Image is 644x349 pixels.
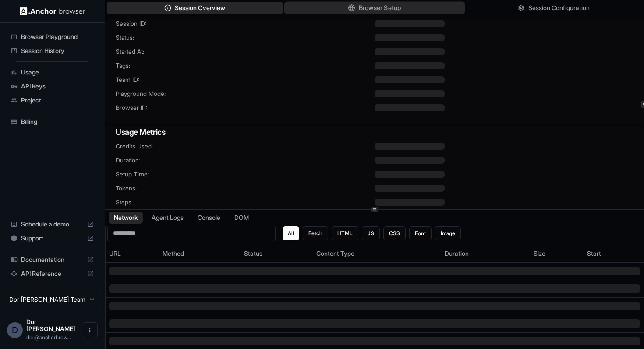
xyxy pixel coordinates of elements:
[116,170,375,179] span: Setup Time:
[116,19,375,28] span: Session ID:
[116,33,375,42] span: Status:
[358,4,401,13] span: Browser Setup
[116,198,375,207] span: Steps:
[7,253,98,267] div: Documentation
[7,217,98,231] div: Schedule a demo
[409,226,432,240] button: Font
[109,249,156,258] div: URL
[146,212,189,224] button: Agent Logs
[534,249,580,258] div: Size
[21,46,94,55] span: Session History
[116,142,375,151] span: Credits Used:
[303,226,328,240] button: Fetch
[20,7,85,15] img: Anchor Logo
[21,255,84,264] span: Documentation
[244,249,309,258] div: Status
[332,226,358,240] button: HTML
[116,47,375,56] span: Started At:
[7,267,98,281] div: API Reference
[445,249,526,258] div: Duration
[82,322,98,338] button: Open menu
[21,234,84,243] span: Support
[26,318,75,332] span: Dor Dankner
[7,44,98,58] div: Session History
[21,82,94,91] span: API Keys
[7,93,98,107] div: Project
[109,212,143,224] button: Network
[7,322,23,338] div: D
[229,212,254,224] button: DOM
[435,226,461,240] button: Image
[383,226,406,240] button: CSS
[7,115,98,129] div: Billing
[26,334,71,341] span: dor@anchorbrowser.io
[21,96,94,105] span: Project
[7,30,98,44] div: Browser Playground
[116,61,375,70] span: Tags:
[528,4,590,12] span: Session Configuration
[116,156,375,165] span: Duration:
[21,220,84,229] span: Schedule a demo
[316,249,438,258] div: Content Type
[21,269,84,278] span: API Reference
[192,212,226,224] button: Console
[7,79,98,93] div: API Keys
[283,226,299,240] button: All
[116,126,633,138] h3: Usage Metrics
[116,184,375,193] span: Tokens:
[21,68,94,77] span: Usage
[116,103,375,112] span: Browser IP:
[116,89,375,98] span: Playground Mode:
[21,117,94,126] span: Billing
[7,65,98,79] div: Usage
[362,226,380,240] button: JS
[587,249,640,258] div: Start
[175,4,225,12] span: Session Overview
[163,249,237,258] div: Method
[7,231,98,245] div: Support
[116,75,375,84] span: Team ID:
[21,32,94,41] span: Browser Playground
